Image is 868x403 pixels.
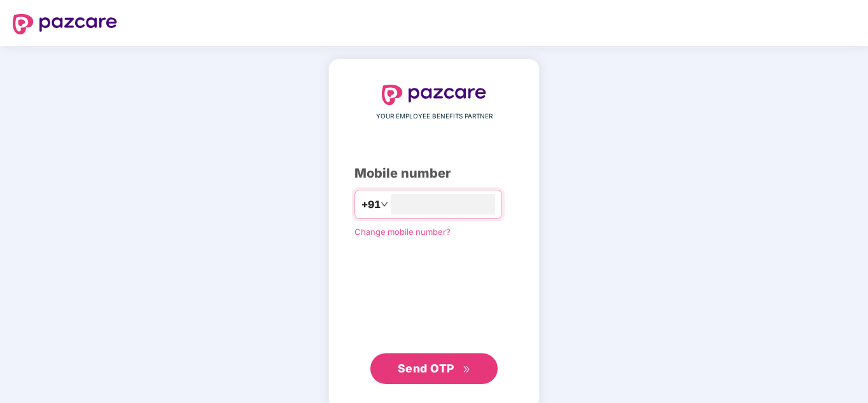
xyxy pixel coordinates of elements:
span: Send OTP [398,362,454,375]
a: Change mobile number? [354,227,451,237]
span: down [381,201,388,208]
div: Mobile number [354,164,514,183]
button: Send OTPdouble-right [370,353,498,384]
span: YOUR EMPLOYEE BENEFITS PARTNER [376,111,493,122]
span: double-right [463,365,471,374]
img: logo [382,85,486,105]
img: logo [13,14,117,34]
span: +91 [361,197,381,213]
